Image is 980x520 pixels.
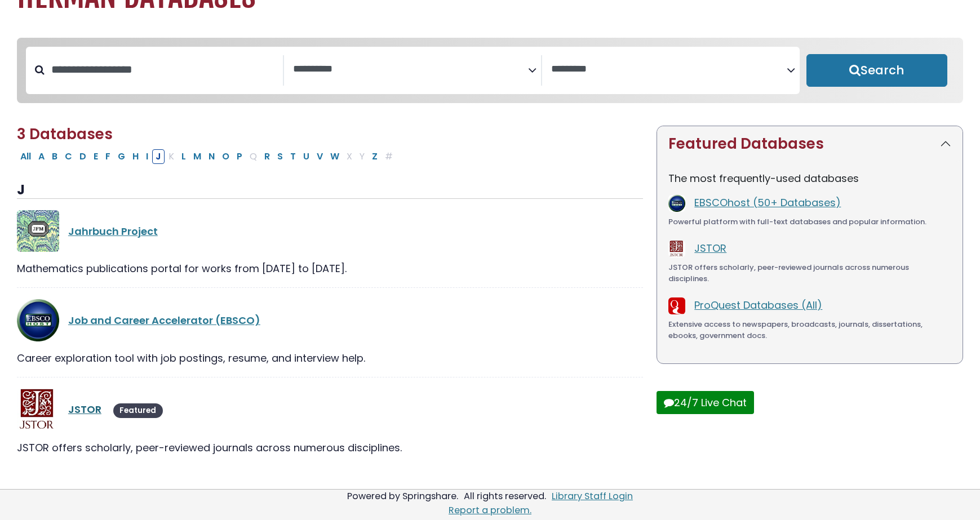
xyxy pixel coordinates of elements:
[219,149,233,164] button: Filter Results O
[274,149,286,164] button: Filter Results S
[17,350,643,366] div: Career exploration tool with job postings, resume, and interview help.
[68,313,260,327] a: Job and Career Accelerator (EBSCO)
[102,149,114,164] button: Filter Results F
[293,64,528,75] textarea: Search
[17,149,34,164] button: All
[552,490,633,503] a: Library Staff Login
[657,126,963,162] button: Featured Databases
[551,64,786,75] textarea: Search
[327,149,343,164] button: Filter Results W
[657,391,754,414] button: 24/7 Live Chat
[17,261,643,276] div: Mathematics publications portal for works from [DATE] to [DATE].
[287,149,299,164] button: Filter Results T
[48,149,61,164] button: Filter Results B
[369,149,381,164] button: Filter Results Z
[68,224,158,238] a: Jahrbuch Project
[694,241,726,255] a: JSTOR
[233,149,246,164] button: Filter Results P
[129,149,142,164] button: Filter Results H
[668,171,951,186] p: The most frequently-used databases
[17,182,643,199] h3: J
[668,216,951,228] div: Powerful platform with full-text databases and popular information.
[113,403,163,418] span: Featured
[449,504,531,517] a: Report a problem.
[143,149,152,164] button: Filter Results I
[668,262,951,284] div: JSTOR offers scholarly, peer-reviewed journals across numerous disciplines.
[17,38,963,103] nav: Search filters
[61,149,76,164] button: Filter Results C
[806,54,948,87] button: Submit for Search Results
[190,149,205,164] button: Filter Results M
[17,440,643,455] div: JSTOR offers scholarly, peer-reviewed journals across numerous disciplines.
[261,149,273,164] button: Filter Results R
[462,490,548,503] div: All rights reserved.
[152,149,165,164] button: Filter Results J
[668,319,951,341] div: Extensive access to newspapers, broadcasts, journals, dissertations, ebooks, government docs.
[694,298,822,312] a: ProQuest Databases (All)
[35,149,48,164] button: Filter Results A
[68,402,101,416] a: JSTOR
[313,149,326,164] button: Filter Results V
[694,195,841,210] a: EBSCOhost (50+ Databases)
[17,124,113,144] span: 3 Databases
[114,149,128,164] button: Filter Results G
[17,149,397,163] div: Alpha-list to filter by first letter of database name
[205,149,218,164] button: Filter Results N
[178,149,189,164] button: Filter Results L
[45,60,283,79] input: Search database by title or keyword
[300,149,313,164] button: Filter Results U
[76,149,90,164] button: Filter Results D
[90,149,101,164] button: Filter Results E
[345,490,460,503] div: Powered by Springshare.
